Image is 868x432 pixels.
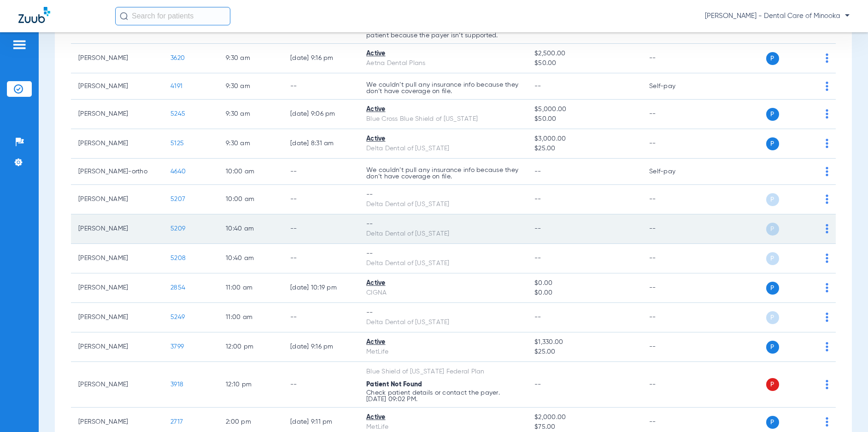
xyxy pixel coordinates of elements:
td: [DATE] 9:16 PM [283,332,359,362]
span: P [766,282,779,295]
img: group-dot-blue.svg [826,283,828,292]
span: P [766,137,779,150]
img: Zuub Logo [18,7,50,23]
div: Delta Dental of [US_STATE] [366,259,520,268]
td: -- [283,185,359,214]
span: P [766,52,779,65]
td: 9:30 AM [218,100,283,129]
td: -- [283,362,359,408]
td: [DATE] 8:31 AM [283,129,359,159]
td: -- [642,44,704,73]
td: -- [283,159,359,185]
p: Check patient details or contact the payer. [DATE] 09:02 PM. [366,390,520,402]
td: 11:00 AM [218,273,283,303]
div: Blue Cross Blue Shield of [US_STATE] [366,114,520,124]
p: We couldn’t pull any insurance info because they don’t have coverage on file. [366,167,520,180]
span: -- [534,255,541,261]
td: -- [642,214,704,244]
img: group-dot-blue.svg [826,53,828,63]
span: 5125 [170,140,184,147]
td: [PERSON_NAME] [71,244,163,273]
span: $3,000.00 [534,134,634,144]
span: $1,330.00 [534,337,634,347]
td: -- [283,244,359,273]
td: [DATE] 9:16 PM [283,44,359,73]
span: $50.00 [534,114,634,124]
span: -- [534,196,541,202]
td: -- [283,303,359,332]
td: [PERSON_NAME] [71,44,163,73]
span: [PERSON_NAME] - Dental Care of Minooka [705,12,850,21]
span: 3918 [170,381,183,388]
td: -- [642,362,704,408]
td: 10:00 AM [218,159,283,185]
span: -- [534,83,541,89]
td: 9:30 AM [218,44,283,73]
span: 5208 [170,255,186,261]
td: -- [642,129,704,159]
img: group-dot-blue.svg [826,417,828,426]
div: Active [366,49,520,59]
div: Active [366,278,520,288]
span: P [766,108,779,121]
td: -- [283,214,359,244]
td: 10:40 AM [218,244,283,273]
span: 5207 [170,196,185,202]
p: We couldn’t pull any insurance info because they don’t have coverage on file. [366,82,520,95]
span: P [766,223,779,236]
td: 12:00 PM [218,332,283,362]
span: P [766,193,779,206]
img: group-dot-blue.svg [826,380,828,389]
span: P [766,416,779,429]
div: Aetna Dental Plans [366,59,520,68]
span: P [766,311,779,324]
div: MetLife [366,422,520,432]
img: hamburger-icon [12,39,27,50]
div: -- [366,249,520,259]
img: group-dot-blue.svg [826,313,828,322]
span: -- [534,381,541,388]
div: Delta Dental of [US_STATE] [366,229,520,239]
span: Patient Not Found [366,381,422,388]
span: 5209 [170,225,185,232]
img: group-dot-blue.svg [826,342,828,351]
td: 9:30 AM [218,73,283,100]
td: [PERSON_NAME] [71,214,163,244]
td: [PERSON_NAME] [71,303,163,332]
td: [PERSON_NAME] [71,362,163,408]
img: group-dot-blue.svg [826,167,828,176]
span: P [766,378,779,391]
div: Delta Dental of [US_STATE] [366,318,520,327]
td: -- [642,244,704,273]
span: 5249 [170,314,185,320]
td: -- [642,273,704,303]
td: [DATE] 10:19 PM [283,273,359,303]
img: group-dot-blue.svg [826,195,828,204]
td: Self-pay [642,159,704,185]
td: -- [642,303,704,332]
div: MetLife [366,347,520,357]
td: -- [642,100,704,129]
span: $75.00 [534,422,634,432]
td: [PERSON_NAME] [71,273,163,303]
span: $25.00 [534,347,634,357]
img: Search Icon [120,12,128,20]
td: [PERSON_NAME] [71,185,163,214]
span: P [766,341,779,354]
td: 10:00 AM [218,185,283,214]
span: 2717 [170,419,183,425]
td: [DATE] 9:06 PM [283,100,359,129]
span: 3799 [170,343,184,350]
div: -- [366,190,520,200]
div: Active [366,134,520,144]
td: -- [283,73,359,100]
td: [PERSON_NAME] [71,100,163,129]
td: -- [642,332,704,362]
td: 10:40 AM [218,214,283,244]
div: Delta Dental of [US_STATE] [366,144,520,154]
span: $0.00 [534,278,634,288]
td: 12:10 PM [218,362,283,408]
span: $2,500.00 [534,49,634,59]
div: Active [366,337,520,347]
span: $0.00 [534,288,634,298]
